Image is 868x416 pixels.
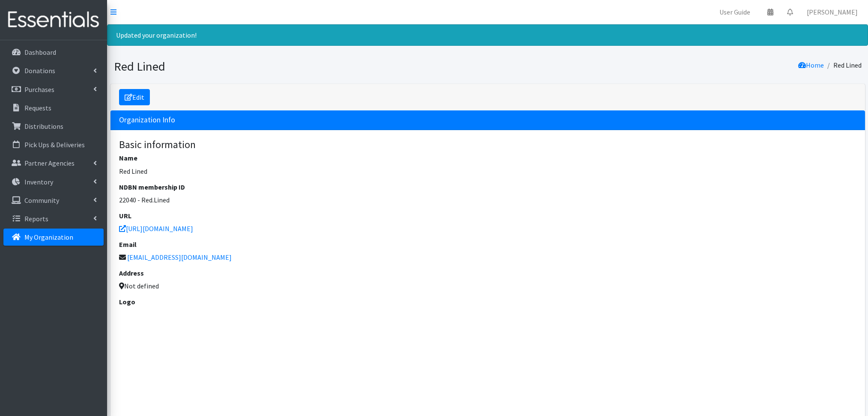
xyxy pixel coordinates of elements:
a: My Organization [3,229,104,246]
a: Email organization - opens in new tab [127,253,232,261]
a: [PERSON_NAME] [800,3,865,21]
p: Community [24,196,59,205]
a: [URL][DOMAIN_NAME] [119,224,193,233]
a: Requests [3,99,104,116]
a: Purchases [3,81,104,98]
a: Dashboard [3,44,104,61]
h6: Address [119,269,856,277]
address: Not defined [119,281,856,291]
a: Pick Ups & Deliveries [3,136,104,153]
p: My Organization [24,233,73,241]
p: Requests [24,104,51,112]
div: Updated your organization! [107,24,868,46]
h2: Organization Info [119,116,175,125]
h1: Red Lined [114,59,485,74]
p: Donations [24,66,55,75]
li: Red Lined [824,59,862,71]
a: Distributions [3,118,104,135]
a: Donations [3,62,104,79]
p: Pick Ups & Deliveries [24,140,85,149]
a: Reports [3,210,104,227]
h6: Logo [119,298,856,306]
h6: URL [119,212,856,220]
a: Home [798,61,824,69]
a: Community [3,192,104,209]
h4: Basic information [119,139,856,151]
p: Inventory [24,178,53,186]
a: Partner Agencies [3,155,104,172]
p: Distributions [24,122,63,131]
p: Purchases [24,85,54,94]
a: Edit [119,89,150,105]
p: Partner Agencies [24,159,75,167]
p: Dashboard [24,48,56,56]
img: HumanEssentials [3,6,104,34]
a: Inventory [3,173,104,190]
h6: Name [119,154,856,162]
p: Red Lined [119,166,856,176]
p: 22040 - Red.Lined [119,195,856,205]
h6: Email [119,241,856,249]
p: Reports [24,214,48,223]
a: User Guide [713,3,757,21]
h6: NDBN membership ID [119,183,856,191]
